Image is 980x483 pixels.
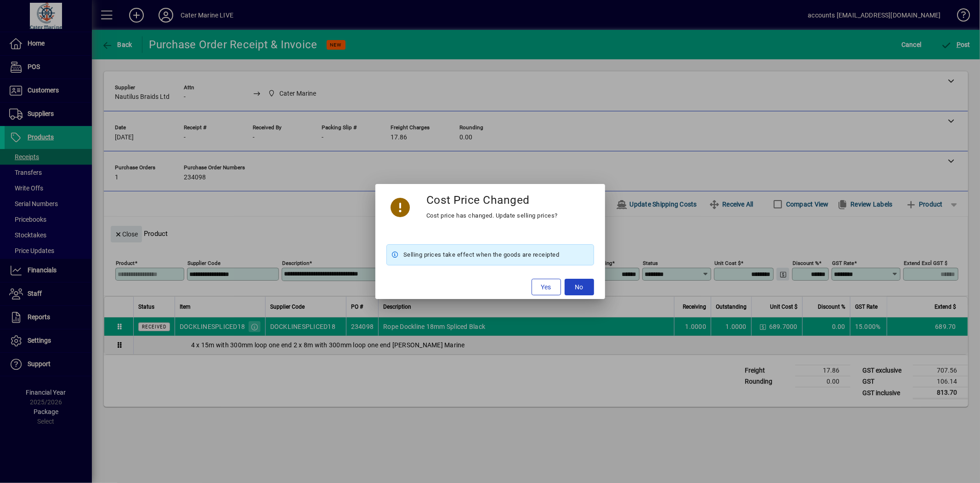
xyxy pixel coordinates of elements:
button: Yes [532,279,561,295]
div: Cost price has changed. Update selling prices? [426,210,558,221]
span: No [575,282,583,292]
span: Yes [541,282,551,292]
button: No [565,279,594,295]
span: Selling prices take effect when the goods are receipted [403,249,560,260]
h3: Cost Price Changed [426,193,530,207]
